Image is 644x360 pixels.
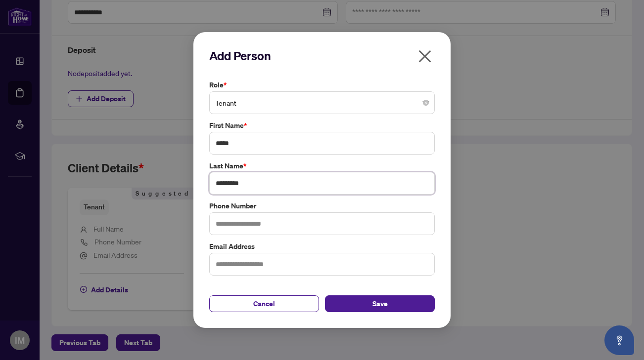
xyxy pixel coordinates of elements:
span: Save [372,296,388,312]
h2: Add Person [209,48,435,64]
span: Tenant [215,93,429,112]
label: Phone Number [209,200,435,211]
label: Role [209,80,435,90]
label: Email Address [209,241,435,252]
span: Cancel [253,296,275,312]
label: First Name [209,120,435,131]
span: close-circle [423,100,429,106]
button: Save [325,295,435,312]
span: close [417,48,433,64]
label: Last Name [209,160,435,171]
button: Cancel [209,295,319,312]
button: Open asap [604,325,634,355]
